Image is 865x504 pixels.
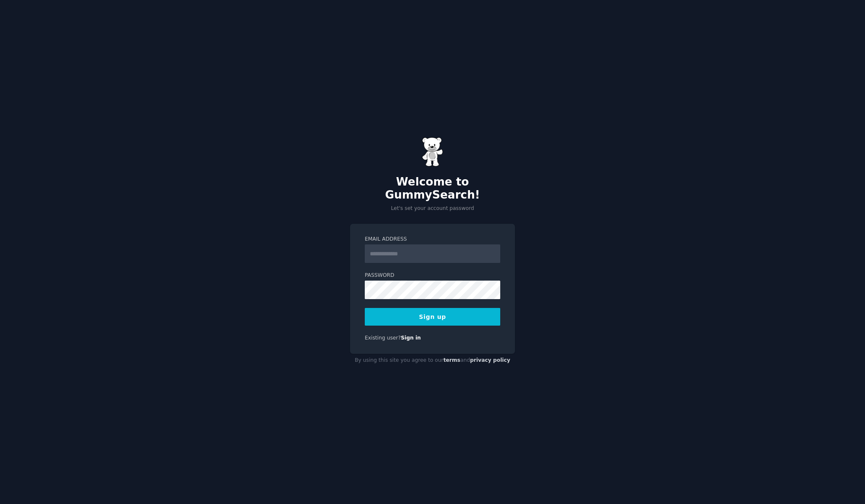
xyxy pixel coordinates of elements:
img: Gummy Bear [422,137,443,167]
p: Let's set your account password [350,205,515,212]
h2: Welcome to GummySearch! [350,175,515,202]
label: Password [365,272,500,279]
a: Sign in [401,335,421,341]
label: Email Address [365,236,500,243]
a: terms [443,357,460,363]
a: privacy policy [470,357,510,363]
span: Existing user? [365,335,401,341]
button: Sign up [365,308,500,326]
div: By using this site you agree to our and [350,354,515,367]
